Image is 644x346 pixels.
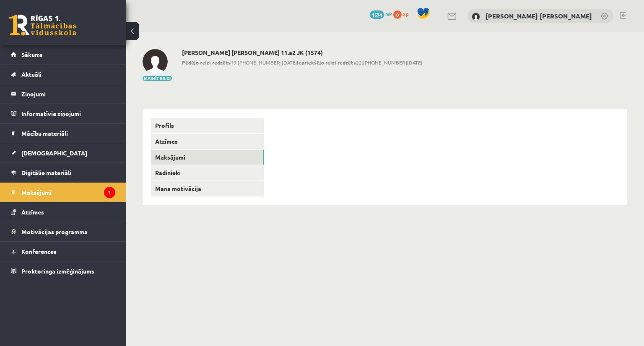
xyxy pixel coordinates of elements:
a: Digitālie materiāli [11,163,115,182]
span: Atzīmes [21,208,44,216]
span: Digitālie materiāli [21,169,71,176]
span: 19:[PHONE_NUMBER][DATE] 22:[PHONE_NUMBER][DATE] [182,59,422,66]
a: Atzīmes [151,134,264,149]
span: Proktoringa izmēģinājums [21,267,94,275]
b: Pēdējo reizi redzēts [182,59,231,66]
span: 1574 [370,10,384,19]
a: Maksājumi [151,150,264,165]
a: Mācību materiāli [11,124,115,143]
a: Informatīvie ziņojumi [11,104,115,123]
legend: Ziņojumi [21,84,115,103]
h2: [PERSON_NAME] [PERSON_NAME] 11.a2 JK (1574) [182,49,422,56]
a: 1574 mP [370,10,392,17]
a: Rīgas 1. Tālmācības vidusskola [9,15,76,36]
a: Ziņojumi [11,84,115,103]
span: Konferences [21,248,57,255]
button: Mainīt bildi [143,76,172,81]
a: Mana motivācija [151,181,264,196]
img: Daniels Salmiņš [143,49,168,74]
a: 0 xp [393,10,413,17]
a: Atzīmes [11,202,115,222]
a: [DEMOGRAPHIC_DATA] [11,143,115,163]
a: Proktoringa izmēģinājums [11,261,115,281]
a: Aktuāli [11,65,115,84]
span: Aktuāli [21,70,42,78]
span: 0 [393,10,402,19]
legend: Maksājumi [21,183,115,202]
span: [DEMOGRAPHIC_DATA] [21,149,87,157]
img: Daniels Salmiņš [472,13,480,21]
a: Sākums [11,45,115,64]
i: 1 [104,187,115,198]
legend: Informatīvie ziņojumi [21,104,115,123]
span: mP [385,10,392,17]
a: Maksājumi1 [11,183,115,202]
a: Konferences [11,242,115,261]
span: Mācību materiāli [21,129,68,137]
span: Motivācijas programma [21,228,88,235]
a: Motivācijas programma [11,222,115,241]
a: [PERSON_NAME] [PERSON_NAME] [486,12,592,20]
a: Profils [151,118,264,133]
b: Iepriekšējo reizi redzēts [297,59,356,66]
span: Sākums [21,51,43,58]
span: xp [403,10,408,17]
a: Radinieki [151,165,264,181]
